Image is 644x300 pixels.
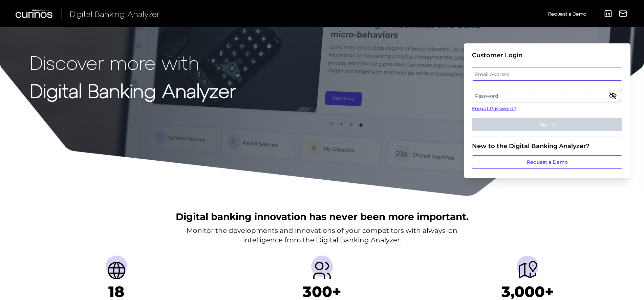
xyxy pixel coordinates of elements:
span: Digital Banking Analyzer [70,9,160,19]
a: Request a Demo [472,155,622,169]
a: Forgot Password? [472,105,622,112]
img: Providers [311,260,333,281]
p: Discover more with [30,52,236,73]
img: Countries [106,260,127,281]
a: Request a Demo [548,8,586,19]
label: Email Address [472,68,622,80]
strong: Digital Banking Analyzer [30,79,236,102]
span: Request a Demo [548,11,586,17]
div: Customer Login [472,52,622,59]
img: Curinos [16,9,53,18]
p: Monitor the developments and innovations of your competitors with always-on intelligence from the... [187,226,457,245]
button: Sign In [472,118,622,131]
img: Journeys [517,260,538,281]
label: Password [472,89,622,102]
h2: Digital banking innovation has never been more important. [176,210,469,223]
div: New to the Digital Banking Analyzer? [472,142,622,150]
